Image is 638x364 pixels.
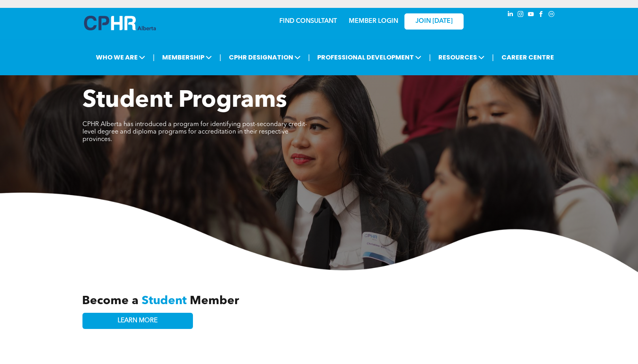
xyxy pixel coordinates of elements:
[190,295,239,307] span: Member
[527,10,535,20] a: youtube
[415,18,453,25] span: JOIN [DATE]
[308,49,310,65] li: |
[82,295,138,307] span: Become a
[547,10,556,20] a: Social network
[315,50,424,65] span: PROFESSIONAL DEVELOPMENT
[160,50,214,65] span: MEMBERSHIP
[537,10,546,20] a: facebook
[404,13,464,30] a: JOIN [DATE]
[506,10,515,20] a: linkedin
[349,18,398,24] a: MEMBER LOGIN
[492,49,494,65] li: |
[153,49,155,65] li: |
[436,50,487,65] span: RESOURCES
[94,50,148,65] span: WHO WE ARE
[118,317,157,325] span: LEARN MORE
[142,295,187,307] span: Student
[516,10,525,20] a: instagram
[82,121,307,143] span: CPHR Alberta has introduced a program for identifying post-secondary credit-level degree and dipl...
[429,49,431,65] li: |
[279,18,337,24] a: FIND CONSULTANT
[82,89,287,113] span: Student Programs
[84,16,156,30] img: A blue and white logo for cp alberta
[219,49,221,65] li: |
[82,313,193,329] a: LEARN MORE
[226,50,303,65] span: CPHR DESIGNATION
[499,50,556,65] a: CAREER CENTRE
